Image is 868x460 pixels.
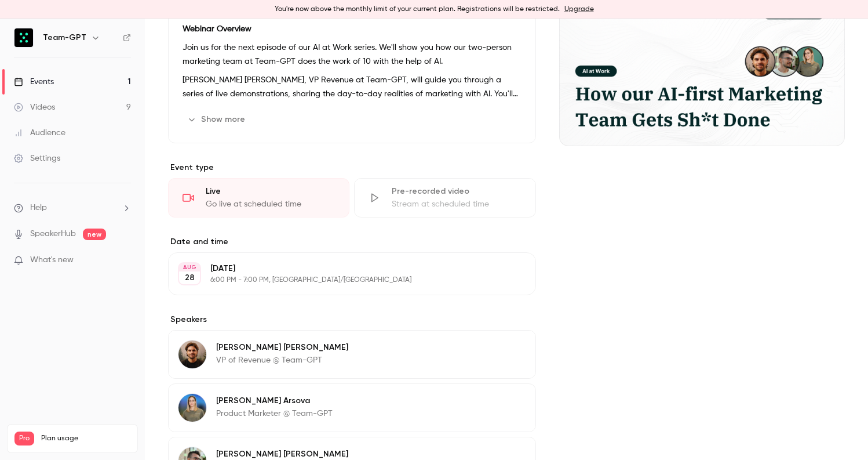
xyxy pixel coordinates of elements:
[168,330,536,379] div: Andre Nunes Pedro[PERSON_NAME] [PERSON_NAME]VP of Revenue @ Team-GPT
[168,178,349,218] div: LiveGo live at scheduled time
[43,32,86,44] h6: Team-GPT
[30,202,47,214] span: Help
[564,5,594,14] a: Upgrade
[14,127,65,139] div: Audience
[168,314,536,325] label: Speakers
[14,202,131,214] li: help-dropdown-opener
[30,254,74,266] span: What's new
[392,198,521,210] div: Stream at scheduled time
[183,41,521,68] p: Join us for the next episode of our AI at Work series. We'll show you how our two-person marketin...
[14,432,34,445] span: Pro
[206,198,335,210] div: Go live at scheduled time
[41,434,130,443] span: Plan usage
[30,228,76,240] a: SpeakerHub
[354,178,535,218] div: Pre-recorded videoStream at scheduled time
[183,110,252,129] button: Show more
[216,408,333,419] p: Product Marketer @ Team-GPT
[168,383,536,432] div: Margarita Arsova[PERSON_NAME] ArsovaProduct Marketer @ Team-GPT
[168,162,536,173] p: Event type
[14,28,33,47] img: Team-GPT
[117,255,131,266] iframe: Noticeable Trigger
[392,186,521,197] div: Pre-recorded video
[216,354,348,366] p: VP of Revenue @ Team-GPT
[216,395,333,407] p: [PERSON_NAME] Arsova
[216,448,348,460] p: [PERSON_NAME] [PERSON_NAME]
[185,272,195,284] p: 28
[210,263,475,274] p: [DATE]
[178,341,206,368] img: Andre Nunes Pedro
[183,73,521,101] p: [PERSON_NAME] [PERSON_NAME], VP Revenue at Team-GPT, will guide you through a series of live demo...
[183,25,251,33] strong: Webinar Overview
[179,263,200,271] div: AUG
[83,229,106,240] span: new
[168,236,536,248] label: Date and time
[210,276,475,285] p: 6:00 PM - 7:00 PM, [GEOGRAPHIC_DATA]/[GEOGRAPHIC_DATA]
[14,102,55,113] div: Videos
[206,186,335,197] div: Live
[14,76,54,88] div: Events
[178,394,206,422] img: Margarita Arsova
[216,342,348,353] p: [PERSON_NAME] [PERSON_NAME]
[14,153,60,164] div: Settings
